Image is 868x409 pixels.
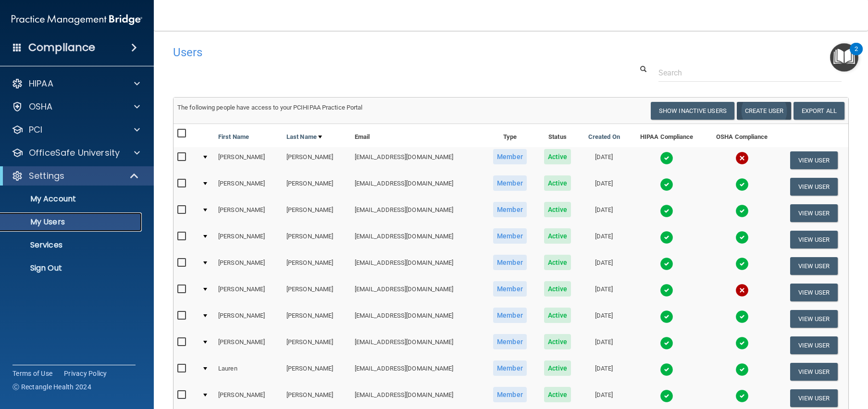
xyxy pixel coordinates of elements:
a: Privacy Policy [64,369,107,378]
img: tick.e7d51cea.svg [735,231,749,244]
img: tick.e7d51cea.svg [660,204,673,218]
img: tick.e7d51cea.svg [735,204,749,218]
td: [PERSON_NAME] [283,253,351,279]
td: [PERSON_NAME] [214,279,283,306]
img: tick.e7d51cea.svg [735,257,749,271]
p: Services [6,240,137,250]
td: [PERSON_NAME] [283,174,351,200]
img: tick.e7d51cea.svg [735,336,749,350]
button: View User [790,204,838,222]
img: tick.e7d51cea.svg [660,284,673,297]
span: Active [544,255,571,270]
td: [EMAIL_ADDRESS][DOMAIN_NAME] [351,253,484,279]
span: Active [544,149,571,164]
img: tick.e7d51cea.svg [660,389,673,403]
td: [DATE] [579,279,629,306]
span: Member [493,202,527,217]
button: View User [790,389,838,407]
th: HIPAA Compliance [629,124,705,147]
img: tick.e7d51cea.svg [660,310,673,323]
span: Member [493,334,527,349]
img: tick.e7d51cea.svg [735,310,749,323]
td: [DATE] [579,332,629,359]
td: [PERSON_NAME] [214,147,283,174]
button: View User [790,310,838,328]
td: [EMAIL_ADDRESS][DOMAIN_NAME] [351,332,484,359]
img: PMB logo [12,10,142,29]
td: [PERSON_NAME] [283,332,351,359]
span: Active [544,334,571,349]
h4: Users [173,46,561,59]
a: PCI [12,124,140,136]
span: Member [493,255,527,270]
a: First Name [218,131,249,143]
th: OSHA Compliance [705,124,780,147]
td: [DATE] [579,200,629,226]
span: Active [544,308,571,323]
a: Created On [588,131,620,143]
td: [PERSON_NAME] [283,359,351,385]
button: View User [790,284,838,301]
span: Member [493,387,527,402]
td: [PERSON_NAME] [283,306,351,332]
td: [PERSON_NAME] [214,306,283,332]
td: [DATE] [579,253,629,279]
img: tick.e7d51cea.svg [735,389,749,403]
span: Active [544,175,571,191]
td: [DATE] [579,147,629,174]
td: [EMAIL_ADDRESS][DOMAIN_NAME] [351,279,484,306]
td: [DATE] [579,306,629,332]
td: [EMAIL_ADDRESS][DOMAIN_NAME] [351,147,484,174]
a: Terms of Use [12,369,52,378]
button: Create User [737,102,791,120]
img: tick.e7d51cea.svg [735,178,749,191]
td: [EMAIL_ADDRESS][DOMAIN_NAME] [351,200,484,226]
img: tick.e7d51cea.svg [660,178,673,191]
a: OfficeSafe University [12,147,140,159]
span: Member [493,308,527,323]
button: View User [790,336,838,354]
button: View User [790,231,838,248]
a: OSHA [12,101,140,112]
p: My Account [6,194,137,204]
p: My Users [6,217,137,227]
td: [PERSON_NAME] [214,332,283,359]
td: [EMAIL_ADDRESS][DOMAIN_NAME] [351,174,484,200]
span: Active [544,202,571,217]
span: Member [493,281,527,297]
img: tick.e7d51cea.svg [660,257,673,271]
button: Show Inactive Users [651,102,734,120]
p: PCI [29,124,42,136]
button: View User [790,151,838,169]
span: Active [544,387,571,402]
img: tick.e7d51cea.svg [660,336,673,350]
p: Sign Out [6,263,137,273]
span: Member [493,175,527,191]
p: OSHA [29,101,53,112]
span: Member [493,360,527,376]
p: Settings [29,170,64,182]
img: tick.e7d51cea.svg [660,363,673,376]
img: cross.ca9f0e7f.svg [735,151,749,165]
span: Active [544,360,571,376]
td: [PERSON_NAME] [283,147,351,174]
th: Email [351,124,484,147]
td: [DATE] [579,359,629,385]
div: 2 [855,49,858,62]
span: Member [493,149,527,164]
td: [PERSON_NAME] [214,253,283,279]
td: [PERSON_NAME] [283,226,351,253]
td: Lauren [214,359,283,385]
td: [EMAIL_ADDRESS][DOMAIN_NAME] [351,226,484,253]
td: [EMAIL_ADDRESS][DOMAIN_NAME] [351,306,484,332]
a: Export All [794,102,844,120]
td: [PERSON_NAME] [214,174,283,200]
img: tick.e7d51cea.svg [660,151,673,165]
p: OfficeSafe University [29,147,120,159]
th: Type [484,124,535,147]
a: Settings [12,170,139,182]
td: [PERSON_NAME] [214,200,283,226]
h4: Compliance [28,41,95,54]
p: HIPAA [29,78,53,89]
td: [EMAIL_ADDRESS][DOMAIN_NAME] [351,359,484,385]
